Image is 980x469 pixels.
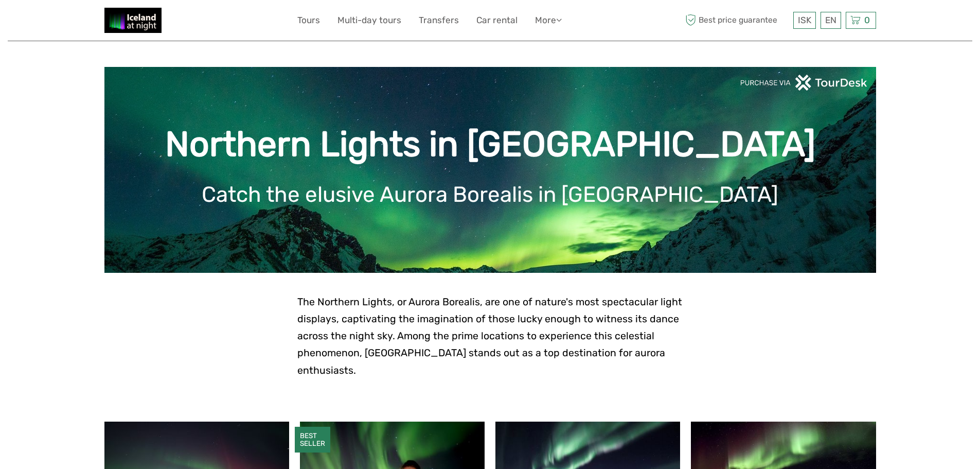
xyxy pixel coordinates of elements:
a: Car rental [476,13,518,28]
div: EN [821,12,841,29]
img: PurchaseViaTourDeskwhite.png [740,75,868,91]
a: Tours [297,13,320,28]
a: Transfers [419,13,459,28]
span: 0 [863,15,871,25]
span: The Northern Lights, or Aurora Borealis, are one of nature's most spectacular light displays, cap... [297,296,682,376]
h1: Catch the elusive Aurora Borealis in [GEOGRAPHIC_DATA] [120,182,861,207]
span: ISK [798,15,811,25]
a: Multi-day tours [337,13,401,28]
h1: Northern Lights in [GEOGRAPHIC_DATA] [120,124,861,165]
img: 2375-0893e409-a1bb-4841-adb0-b7e32975a913_logo_small.jpg [104,8,162,33]
div: BEST SELLER [295,427,330,453]
span: Best price guarantee [683,12,791,29]
a: More [535,13,562,28]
